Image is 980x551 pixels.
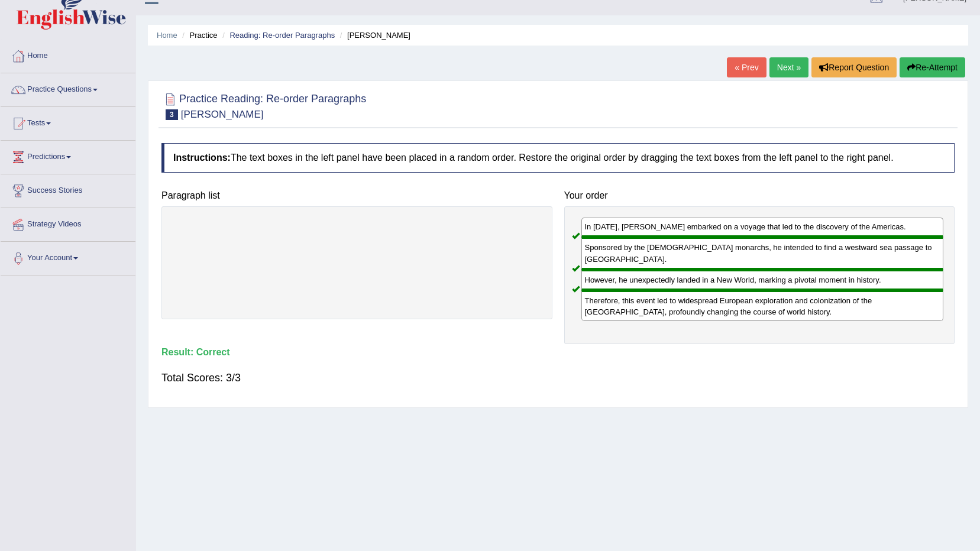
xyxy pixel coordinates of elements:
div: Sponsored by the [DEMOGRAPHIC_DATA] monarchs, he intended to find a westward sea passage to [GEOG... [581,237,944,269]
a: Practice Questions [1,73,135,103]
div: Total Scores: 3/3 [161,364,955,392]
small: [PERSON_NAME] [181,109,264,120]
button: Report Question [811,57,897,77]
button: Re-Attempt [900,57,965,77]
a: Your Account [1,242,135,271]
b: Instructions: [173,153,231,163]
a: Strategy Videos [1,208,135,238]
div: Therefore, this event led to widespread European exploration and colonization of the [GEOGRAPHIC_... [581,290,944,321]
a: Home [157,31,177,40]
a: Next » [769,57,808,77]
a: Reading: Re-order Paragraphs [229,31,335,40]
a: Predictions [1,141,135,170]
h4: Paragraph list [161,190,552,201]
a: Success Stories [1,174,135,204]
h4: Your order [564,190,955,201]
span: 3 [166,109,178,120]
div: In [DATE], [PERSON_NAME] embarked on a voyage that led to the discovery of the Americas. [581,218,944,237]
div: However, he unexpectedly landed in a New World, marking a pivotal moment in history. [581,270,944,290]
li: [PERSON_NAME] [337,30,410,41]
li: Practice [179,30,217,41]
h2: Practice Reading: Re-order Paragraphs [161,90,366,120]
a: Tests [1,107,135,137]
h4: The text boxes in the left panel have been placed in a random order. Restore the original order b... [161,143,955,173]
a: Home [1,40,135,69]
a: « Prev [727,57,766,77]
h4: Result: [161,347,955,358]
